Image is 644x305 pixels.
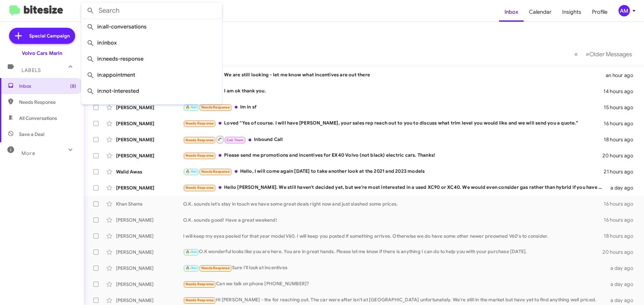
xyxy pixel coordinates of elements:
div: Walid Awas [116,168,183,175]
span: Needs Response [185,121,214,126]
span: Needs Response [201,266,230,270]
div: Hi [PERSON_NAME] - thx for reaching out. The car were after isn't at [GEOGRAPHIC_DATA] unfortunat... [183,296,606,304]
div: AM [619,5,630,16]
div: O.K. sounds good! Have a great weekend! [183,217,604,223]
span: Needs Response [19,99,76,105]
div: a day ago [606,297,639,304]
div: [PERSON_NAME] [116,233,183,239]
div: 21 hours ago [604,168,639,175]
a: Inbox [499,2,524,22]
a: Insights [557,2,587,22]
div: We are still looking - let me know what incentives are out there [183,71,606,79]
span: Needs Response [185,185,214,190]
span: « [574,50,578,58]
span: Save a Deal [19,131,44,138]
input: Search [81,3,222,19]
span: More [21,150,35,156]
div: a day ago [606,281,639,288]
a: Profile [587,2,613,22]
span: Call Them [226,138,244,142]
button: AM [613,5,637,16]
span: in:needs-response [87,51,217,67]
div: [PERSON_NAME] [116,152,183,159]
span: in:all-conversations [87,19,217,35]
div: 18 hours ago [604,136,639,143]
span: Needs Response [201,169,230,174]
div: 16 hours ago [604,201,639,207]
div: [PERSON_NAME] [116,297,183,304]
div: O.K. sounds let's stay in touch we have some great deals right now and just slashed some prices. [183,201,604,207]
div: Volvo Cars Marin [22,50,62,57]
div: 15 hours ago [604,104,639,111]
div: [PERSON_NAME] [116,120,183,127]
span: 🔥 Hot [185,169,197,174]
div: [PERSON_NAME] [116,249,183,255]
div: [PERSON_NAME] [116,104,183,111]
nav: Page navigation example [571,47,636,61]
div: Khan Shams [116,201,183,207]
div: Can we talk on phone [PHONE_NUMBER]? [183,280,606,288]
div: O.K wonderful looks like you are here. You are in great hands. Please let me know if there is any... [183,248,602,256]
span: in:sold-verified [87,99,217,115]
div: I will keep my eyes peeled for that year model V60. I will keep you posted if something arrives. ... [183,233,604,239]
span: Inbox [19,83,76,89]
span: Labels [21,67,41,73]
div: [PERSON_NAME] [116,281,183,288]
a: Special Campaign [9,28,75,44]
span: in:inbox [87,35,217,51]
div: Sure I'll look at incentives [183,264,606,272]
div: 20 hours ago [602,152,639,159]
div: Hello [PERSON_NAME]. We still haven't decided yet, but we're most interested in a used XC90 or XC... [183,184,606,192]
span: 🔥 Hot [185,266,197,270]
div: [PERSON_NAME] [116,217,183,223]
div: 14 hours ago [603,88,639,95]
span: Needs Response [185,153,214,158]
div: 16 hours ago [604,120,639,127]
div: [PERSON_NAME] [116,184,183,191]
div: a day ago [606,184,639,191]
div: 20 hours ago [602,249,639,255]
span: Needs Response [185,298,214,302]
div: a day ago [606,265,639,272]
span: 🔥 Hot [185,105,197,109]
span: in:appointment [87,67,217,83]
div: I am ok thank you. [183,87,603,95]
div: Inbound Call [183,135,604,144]
span: Needs Response [185,282,214,286]
span: Needs Response [185,138,214,142]
div: Please send me promotions and incentives for EX40 Volvo (not black) electric cars. Thanks! [183,152,602,159]
div: Loved “Yes of course. I will have [PERSON_NAME], your sales rep reach out to you to discuss what ... [183,120,604,127]
span: All Conversations [19,115,57,122]
span: in:not-interested [87,83,217,99]
span: (8) [70,83,76,89]
div: 18 hours ago [604,233,639,239]
span: Older Messages [589,51,632,58]
div: [PERSON_NAME] [116,265,183,272]
div: Im in sf [183,103,604,111]
div: an hour ago [606,72,639,79]
div: Hello, I will come again [DATE] to take another look at the 2021 and 2023 models [183,168,604,175]
div: 16 hours ago [604,217,639,223]
span: » [586,50,589,58]
span: Needs Response [201,105,230,109]
span: 🔥 Hot [185,250,197,254]
a: Calendar [524,2,557,22]
button: Previous [570,47,582,61]
span: Special Campaign [29,32,70,39]
div: [PERSON_NAME] [116,136,183,143]
button: Next [582,47,636,61]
